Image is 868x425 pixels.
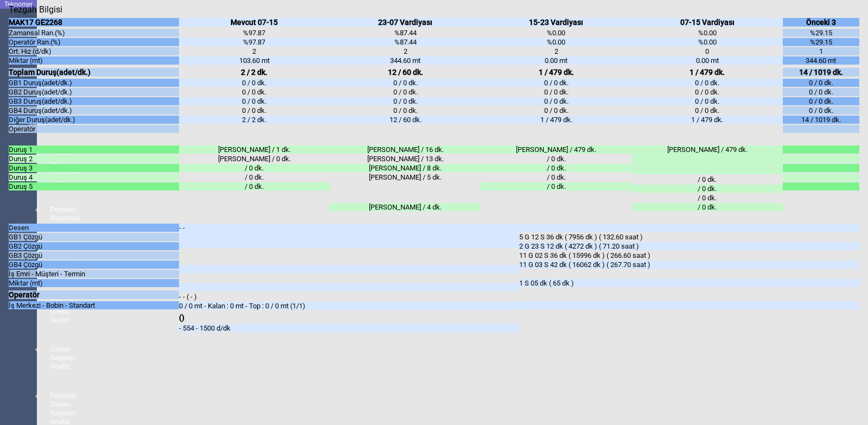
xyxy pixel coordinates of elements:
[179,313,519,322] div: ()
[632,18,783,27] div: 07-15 Vardiyası
[330,68,481,77] div: 12 / 60 dk.
[481,182,631,191] div: / 0 dk.
[9,251,179,259] div: GB3 Çözgü
[783,116,859,124] div: 14 / 1019 dk.
[179,324,519,332] div: - 554 - 1500 d/dk
[179,97,330,105] div: 0 / 0 dk.
[9,145,179,154] div: Duruş 1
[9,88,179,96] div: GB2 Duruş(adet/dk.)
[519,279,859,287] div: 1 S 05 dk ( 65 dk )
[632,47,783,55] div: 0
[179,173,330,181] div: / 0 dk.
[330,47,481,55] div: 2
[179,302,519,310] div: 0 / 0 mt - Kalan : 0 mt - Top : 0 / 0 mt (1/1)
[179,56,330,65] div: 103.60 mt
[783,79,859,87] div: 0 / 0 dk.
[330,88,481,96] div: 0 / 0 dk.
[330,203,481,211] div: [PERSON_NAME] / 4 dk.
[9,4,66,15] div: Tezgah Bilgisi
[632,29,783,37] div: %0.00
[9,79,179,87] div: GB1 Duruş(adet/dk.)
[481,56,631,65] div: 0.00 mt
[330,164,481,172] div: [PERSON_NAME] / 8 dk.
[179,224,519,248] div: - -
[632,97,783,105] div: 0 / 0 dk.
[179,47,330,55] div: 2
[330,173,481,202] div: [PERSON_NAME] / 5 dk.
[519,251,859,259] div: 11 G 02 S 36 dk ( 15996 dk ) ( 266.60 saat )
[481,164,631,172] div: / 0 dk.
[330,38,481,46] div: %87.44
[9,18,179,27] div: MAK17 GE2268
[481,18,631,27] div: 15-23 Vardiyası
[9,290,179,299] div: Operatör
[632,79,783,87] div: 0 / 0 dk.
[632,106,783,115] div: 0 / 0 dk.
[519,242,859,250] div: 2 G 23 S 12 dk ( 4272 dk ) ( 71.20 saat )
[481,145,631,154] div: [PERSON_NAME] / 479 dk.
[481,88,631,96] div: 0 / 0 dk.
[9,279,179,287] div: Miktar (mt)
[519,233,859,241] div: 5 G 12 S 36 dk ( 7956 dk ) ( 132.60 saat )
[632,145,783,174] div: [PERSON_NAME] / 479 dk.
[783,18,859,27] div: Önceki 3
[330,18,481,27] div: 23-07 Vardiyası
[330,29,481,37] div: %87.44
[9,68,179,77] div: Toplam Duruş(adet/dk.)
[179,38,330,46] div: %97.87
[9,38,179,46] div: Operatör Ran.(%)
[179,88,330,96] div: 0 / 0 dk.
[9,233,179,241] div: GB1 Çözgü
[632,56,783,65] div: 0.00 mt
[9,224,179,232] div: Desen
[481,79,631,87] div: 0 / 0 dk.
[330,106,481,115] div: 0 / 0 dk.
[632,116,783,124] div: 1 / 479 dk.
[330,155,481,163] div: [PERSON_NAME] / 13 dk.
[632,194,783,202] div: / 0 dk.
[330,79,481,87] div: 0 / 0 dk.
[632,88,783,96] div: 0 / 0 dk.
[179,18,330,27] div: Mevcut 07-15
[179,116,330,124] div: 2 / 2 dk.
[330,145,481,154] div: [PERSON_NAME] / 16 dk.
[179,145,330,154] div: [PERSON_NAME] / 1 dk.
[179,155,330,163] div: [PERSON_NAME] / 0 dk.
[179,293,519,301] div: - - ( - )
[632,68,783,77] div: 1 / 479 dk.
[9,182,179,191] div: Duruş 5
[9,164,179,172] div: Duruş 3
[179,106,330,115] div: 0 / 0 dk.
[9,173,179,181] div: Duruş 4
[783,47,859,55] div: 1
[9,261,179,269] div: GB4 Çözgü
[632,175,783,183] div: / 0 dk.
[9,47,179,55] div: Ort. Hız (d/dk)
[9,155,179,163] div: Duruş 2
[330,97,481,105] div: 0 / 0 dk.
[179,164,330,172] div: / 0 dk.
[481,97,631,105] div: 0 / 0 dk.
[481,116,631,124] div: 1 / 479 dk.
[179,29,330,37] div: %97.87
[330,56,481,65] div: 344.60 mt
[481,173,631,181] div: / 0 dk.
[9,29,179,37] div: Zamansal Ran.(%)
[481,29,631,37] div: %0.00
[9,116,179,124] div: Diğer Duruş(adet/dk.)
[783,97,859,105] div: 0 / 0 dk.
[783,29,859,37] div: %29.15
[783,106,859,115] div: 0 / 0 dk.
[632,38,783,46] div: %0.00
[481,47,631,55] div: 2
[9,106,179,115] div: GB4 Duruş(adet/dk.)
[9,125,179,133] div: Operatör
[481,38,631,46] div: %0.00
[9,270,179,278] div: İş Emri - Müşteri - Termin
[481,106,631,115] div: 0 / 0 dk.
[179,79,330,87] div: 0 / 0 dk.
[519,261,859,269] div: 11 G 03 S 42 dk ( 16062 dk ) ( 267.70 saat )
[179,68,330,77] div: 2 / 2 dk.
[783,68,859,77] div: 14 / 1019 dk.
[481,155,631,163] div: / 0 dk.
